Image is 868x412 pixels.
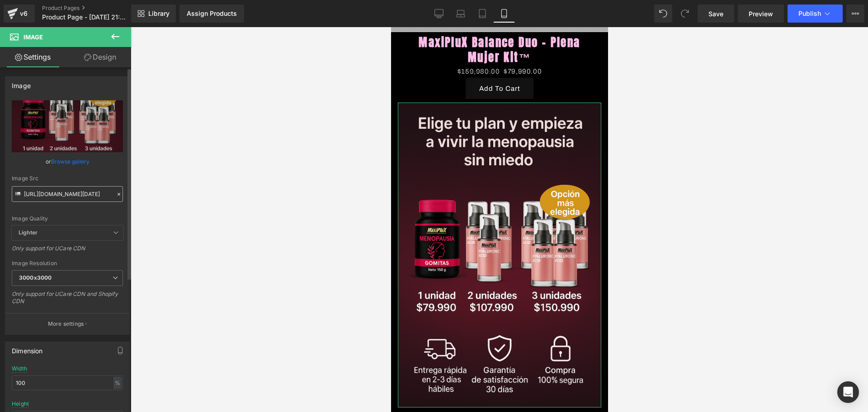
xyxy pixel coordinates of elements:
span: Preview [749,9,773,19]
button: Add To Cart [75,51,142,72]
div: Open Intercom Messenger [837,381,859,403]
button: More settings [5,313,129,334]
div: Image Resolution [12,260,123,267]
button: Publish [788,5,843,23]
div: Assign Products [187,10,237,17]
a: v6 [4,5,35,23]
a: Browse gallery [51,154,90,169]
div: or [12,157,123,166]
a: Tablet [472,5,493,23]
a: Design [67,47,133,67]
div: Height [12,401,29,407]
div: Dimension [12,342,43,355]
div: Width [12,365,27,372]
input: auto [12,375,123,390]
span: $159,980.00 [66,41,109,48]
a: Desktop [428,5,450,23]
b: Lighter [19,229,38,236]
span: Save [708,9,723,19]
span: $79,990.00 [113,38,151,51]
span: Library [148,9,170,18]
a: New Library [131,5,176,23]
button: Redo [676,5,694,23]
b: 3000x3000 [19,274,52,281]
div: % [113,377,122,389]
input: Link [12,186,123,202]
a: Mobile [493,5,515,23]
p: More settings [48,320,84,328]
div: Only support for UCare CDN [12,245,123,258]
span: Publish [798,10,821,17]
div: Only support for UCare CDN and Shopify CDN [12,290,123,311]
span: Image [24,33,43,41]
div: Image Quality [12,215,123,222]
a: MaxiPluX Balance Duo - Plena Mujer Kit™ [11,8,206,37]
a: Product Pages [42,5,146,12]
div: v6 [18,8,29,19]
button: Undo [654,5,672,23]
span: Product Page - [DATE] 21:45:08 [42,14,129,21]
div: Image [12,77,31,89]
button: More [846,5,864,23]
a: Laptop [450,5,472,23]
a: Preview [738,5,784,23]
div: Image Src [12,175,123,182]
